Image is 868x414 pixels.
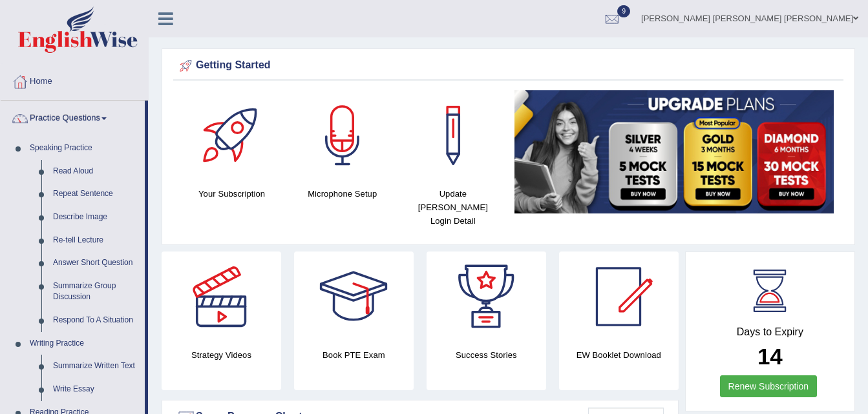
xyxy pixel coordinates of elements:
[700,326,840,338] h4: Days to Expiry
[559,348,679,362] h4: EW Booklet Download
[757,344,783,369] b: 14
[47,160,145,183] a: Read Aloud
[720,375,818,397] a: Renew Subscription
[294,348,414,362] h4: Book PTE Exam
[24,137,145,160] a: Speaking Practice
[47,206,145,229] a: Describe Image
[47,378,145,401] a: Write Essay
[47,355,145,378] a: Summarize Written Text
[47,182,145,206] a: Repeat Sentence
[24,332,145,355] a: Writing Practice
[427,348,546,362] h4: Success Stories
[404,187,502,228] h4: Update [PERSON_NAME] Login Detail
[47,275,145,309] a: Summarize Group Discussion
[617,5,630,17] span: 9
[293,187,391,201] h4: Microphone Setup
[514,90,834,213] img: small5.jpg
[176,56,840,75] div: Getting Started
[47,251,145,275] a: Answer Short Question
[1,64,148,96] a: Home
[47,309,145,332] a: Respond To A Situation
[1,101,145,133] a: Practice Questions
[183,187,281,201] h4: Your Subscription
[47,229,145,252] a: Re-tell Lecture
[162,348,281,362] h4: Strategy Videos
